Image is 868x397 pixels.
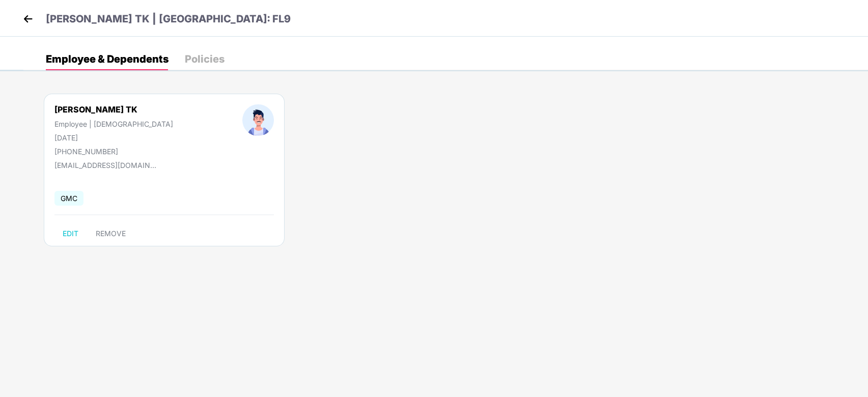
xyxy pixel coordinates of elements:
[54,104,173,115] div: [PERSON_NAME] TK
[54,147,173,156] div: [PHONE_NUMBER]
[88,225,134,242] button: REMOVE
[54,191,83,206] span: GMC
[54,120,173,128] div: Employee | [DEMOGRAPHIC_DATA]
[185,54,225,64] div: Policies
[54,133,173,142] div: [DATE]
[54,225,87,242] button: EDIT
[46,11,291,27] p: [PERSON_NAME] TK | [GEOGRAPHIC_DATA]: FL9
[20,11,36,26] img: back
[63,230,78,238] span: EDIT
[242,104,274,136] img: profileImage
[96,230,126,238] span: REMOVE
[46,54,169,64] div: Employee & Dependents
[54,161,156,169] div: [EMAIL_ADDRESS][DOMAIN_NAME]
